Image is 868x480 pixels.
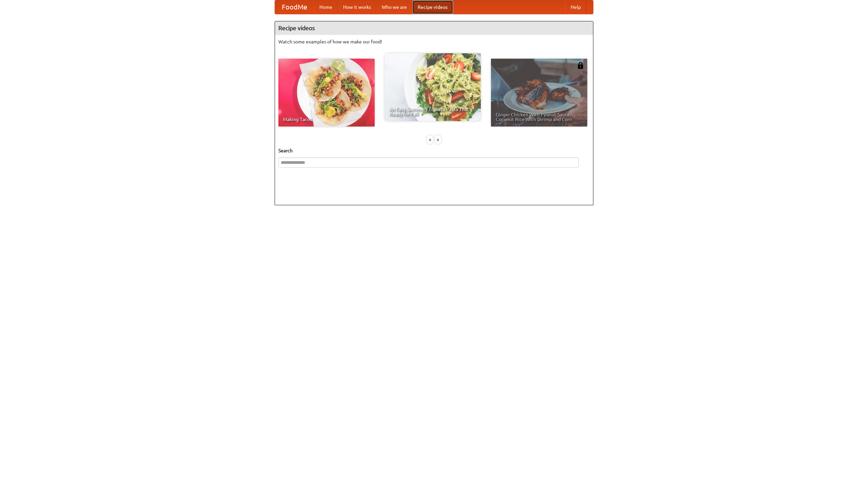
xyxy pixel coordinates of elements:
div: » [435,135,441,144]
a: Who we are [376,0,412,14]
h4: Recipe videos [275,21,593,35]
a: Recipe videos [412,0,453,14]
a: An Easy, Summery Tomato Pasta That's Ready for Fall [384,53,481,121]
a: Home [314,0,338,14]
h5: Search [278,147,590,154]
img: 483408.png [577,62,584,69]
span: An Easy, Summery Tomato Pasta That's Ready for Fall [389,107,476,116]
a: How it works [338,0,376,14]
div: « [427,135,433,144]
a: Making Tacos [278,59,375,127]
a: Help [565,0,586,14]
p: Watch some examples of how we make our food! [278,38,590,45]
span: Making Tacos [283,117,370,122]
a: FoodMe [275,0,314,14]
